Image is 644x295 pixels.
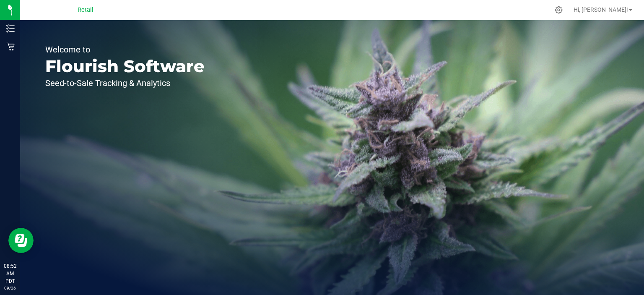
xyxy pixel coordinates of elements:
[6,24,15,33] inline-svg: Inventory
[8,228,34,253] iframe: Resource center
[4,285,16,291] p: 09/26
[45,45,205,54] p: Welcome to
[4,262,16,285] p: 08:52 AM PDT
[45,58,205,75] p: Flourish Software
[78,6,93,13] span: Retail
[6,42,15,51] inline-svg: Retail
[553,6,564,14] div: Manage settings
[45,79,205,87] p: Seed-to-Sale Tracking & Analytics
[574,6,628,13] span: Hi, [PERSON_NAME]!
